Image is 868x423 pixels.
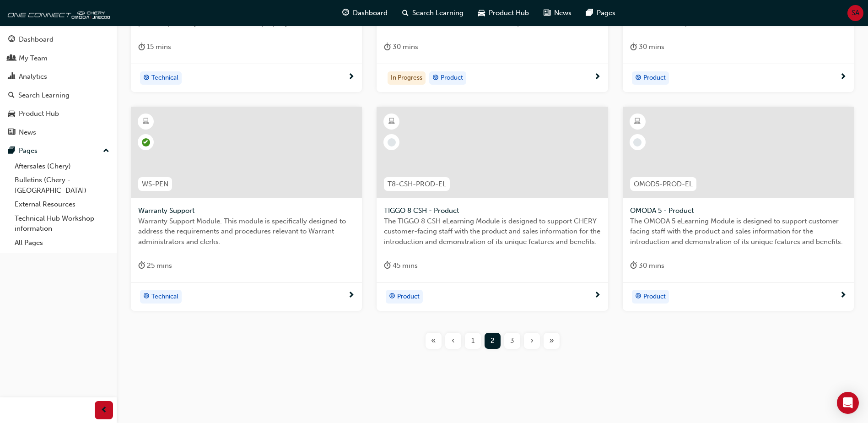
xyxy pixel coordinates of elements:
a: Analytics [4,68,113,85]
span: duration-icon [138,41,145,53]
button: DashboardMy TeamAnalyticsSearch LearningProduct HubNews [4,29,113,142]
span: T8-CSH-PROD-EL [388,179,446,190]
a: All Pages [11,236,113,250]
div: In Progress [388,71,426,85]
span: prev-icon [101,405,108,416]
span: learningResourceType_ELEARNING-icon [143,116,149,128]
span: news-icon [544,7,550,19]
span: OMODA 5 - Product [630,206,846,216]
div: 30 mins [630,41,664,53]
span: Search Learning [412,8,464,18]
a: search-iconSearch Learning [395,4,471,22]
a: My Team [4,50,113,67]
div: 30 mins [384,41,418,53]
img: oneconnect [5,4,110,22]
span: search-icon [8,92,15,100]
span: TIGGO 8 CSH - Product [384,206,600,216]
button: First page [424,333,443,349]
button: Page 3 [502,333,522,349]
button: Previous page [443,333,463,349]
button: Page 1 [463,333,483,349]
button: Last page [542,333,561,349]
span: learningRecordVerb_NONE-icon [633,138,642,146]
div: My Team [19,53,48,64]
span: duration-icon [384,260,391,271]
span: next-icon [348,73,355,81]
a: guage-iconDashboard [335,4,395,22]
span: learningResourceType_ELEARNING-icon [634,116,641,128]
a: T8-CSH-PROD-ELTIGGO 8 CSH - ProductThe TIGGO 8 CSH eLearning Module is designed to support CHERY ... [377,107,608,311]
span: target-icon [432,72,439,84]
span: target-icon [635,291,642,303]
span: news-icon [8,129,15,137]
span: next-icon [348,292,355,300]
span: chart-icon [8,73,15,81]
span: Pages [597,8,615,18]
span: News [554,8,571,18]
div: 25 mins [138,260,172,271]
span: target-icon [143,72,150,84]
span: next-icon [840,292,846,300]
div: News [19,127,36,138]
span: Product [441,73,463,83]
a: pages-iconPages [579,4,623,22]
span: learningRecordVerb_PASS-icon [142,138,150,146]
a: car-iconProduct Hub [471,4,536,22]
span: duration-icon [384,41,391,53]
span: duration-icon [138,260,145,271]
span: » [549,336,554,346]
span: next-icon [594,292,601,300]
span: 2 [491,336,495,346]
button: Next page [522,333,542,349]
a: Product Hub [4,105,113,122]
span: car-icon [8,110,15,118]
span: learningResourceType_ELEARNING-icon [388,116,395,128]
a: Technical Hub Workshop information [11,211,113,236]
span: people-icon [8,54,15,63]
span: OMOD5-PROD-EL [634,179,693,190]
span: Warranty Support [138,206,355,216]
span: target-icon [389,291,395,303]
button: Page 2 [483,333,502,349]
span: duration-icon [630,41,637,53]
button: SA [847,5,863,21]
div: Search Learning [18,90,70,101]
span: up-icon [103,145,109,157]
span: guage-icon [8,36,15,44]
div: 15 mins [138,41,171,53]
span: target-icon [635,72,642,84]
div: 45 mins [384,260,418,271]
button: Pages [4,142,113,159]
span: target-icon [143,291,150,303]
span: 3 [510,336,514,346]
span: 1 [471,336,474,346]
div: 30 mins [630,260,664,271]
a: WS-PENWarranty SupportWarranty Support Module. This module is specifically designed to address th... [131,107,362,311]
span: The OMODA 5 eLearning Module is designed to support customer facing staff with the product and sa... [630,216,846,247]
span: next-icon [840,73,846,81]
span: learningRecordVerb_NONE-icon [388,138,396,146]
span: Technical [151,292,178,302]
span: pages-icon [8,147,15,155]
span: « [431,336,436,346]
a: news-iconNews [536,4,579,22]
a: Dashboard [4,31,113,48]
span: Product [643,73,666,83]
span: SA [852,8,859,18]
span: search-icon [402,7,409,19]
div: Open Intercom Messenger [837,392,859,414]
span: guage-icon [342,7,349,19]
span: Technical [151,73,178,83]
a: Search Learning [4,87,113,104]
div: Product Hub [19,108,59,119]
div: Pages [19,146,38,156]
span: Dashboard [353,8,388,18]
a: External Resources [11,197,113,211]
span: WS-PEN [142,179,168,190]
span: Product [643,292,666,302]
a: News [4,124,113,141]
span: ‹ [452,336,455,346]
span: car-icon [478,7,485,19]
